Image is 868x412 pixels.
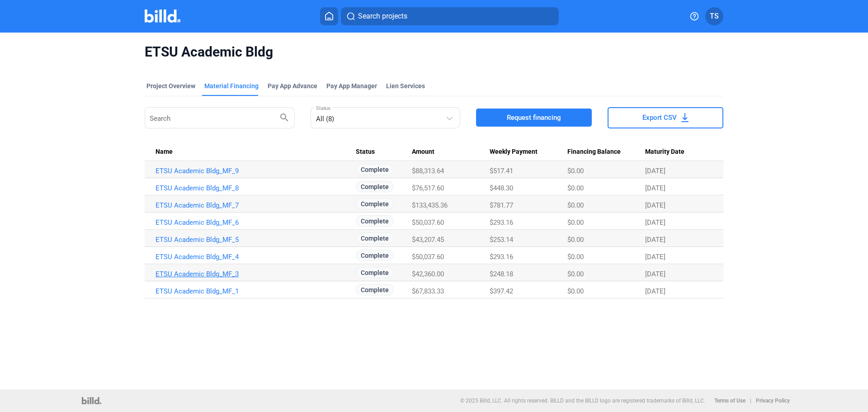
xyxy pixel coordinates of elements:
span: $293.16 [490,218,513,227]
span: [DATE] [645,167,665,175]
span: [DATE] [645,236,665,244]
p: © 2025 Billd, LLC. All rights reserved. BILLD and the BILLD logo are registered trademarks of Bil... [460,398,705,404]
span: $76,517.60 [412,184,444,192]
span: Complete [356,198,394,209]
div: Material Financing [204,81,259,90]
span: Complete [356,164,394,175]
a: ETSU Academic Bldg_MF_8 [156,184,356,192]
span: $43,207.45 [412,236,444,244]
span: Export CSV [642,113,677,122]
span: $50,037.60 [412,218,444,227]
span: ETSU Academic Bldg [145,43,723,61]
b: Privacy Policy [756,398,790,404]
span: $42,360.00 [412,270,444,278]
div: Name [156,148,356,156]
div: Maturity Date [645,148,712,156]
button: Export CSV [608,107,723,128]
a: ETSU Academic Bldg_MF_7 [156,201,356,209]
span: $0.00 [567,287,584,295]
span: [DATE] [645,287,665,295]
span: $0.00 [567,218,584,227]
span: $248.18 [490,270,513,278]
button: Search projects [341,7,559,25]
a: ETSU Academic Bldg_MF_4 [156,253,356,261]
span: [DATE] [645,270,665,278]
span: Amount [412,148,434,156]
div: Financing Balance [567,148,645,156]
div: Pay App Advance [268,81,317,90]
span: $781.77 [490,201,513,209]
span: Complete [356,284,394,295]
span: [DATE] [645,218,665,227]
b: Terms of Use [714,398,745,404]
div: Status [356,148,412,156]
span: Complete [356,181,394,192]
span: Complete [356,232,394,244]
span: $0.00 [567,167,584,175]
button: Request financing [476,109,592,127]
mat-icon: search [279,112,290,123]
span: Complete [356,215,394,227]
a: ETSU Academic Bldg_MF_3 [156,270,356,278]
p: | [750,398,751,404]
span: $50,037.60 [412,253,444,261]
span: $0.00 [567,201,584,209]
span: [DATE] [645,184,665,192]
span: Status [356,148,375,156]
span: Pay App Manager [326,81,377,90]
a: ETSU Academic Bldg_MF_9 [156,167,356,175]
div: Weekly Payment [490,148,567,156]
span: TS [710,11,719,22]
img: logo [82,397,101,404]
span: $0.00 [567,253,584,261]
span: Maturity Date [645,148,684,156]
span: Financing Balance [567,148,621,156]
div: Lien Services [386,81,425,90]
div: Project Overview [146,81,195,90]
span: $88,313.64 [412,167,444,175]
div: Amount [412,148,490,156]
span: $397.42 [490,287,513,295]
span: $293.16 [490,253,513,261]
a: ETSU Academic Bldg_MF_1 [156,287,356,295]
span: Weekly Payment [490,148,538,156]
span: [DATE] [645,201,665,209]
button: TS [705,7,723,25]
a: ETSU Academic Bldg_MF_5 [156,236,356,244]
span: Complete [356,250,394,261]
span: [DATE] [645,253,665,261]
span: $0.00 [567,184,584,192]
span: $253.14 [490,236,513,244]
span: $517.41 [490,167,513,175]
mat-select-trigger: All (8) [316,115,334,123]
span: $67,833.33 [412,287,444,295]
a: ETSU Academic Bldg_MF_6 [156,218,356,227]
img: Billd Company Logo [145,9,180,23]
span: $448.30 [490,184,513,192]
span: $0.00 [567,270,584,278]
span: Complete [356,267,394,278]
span: $133,435.36 [412,201,448,209]
span: $0.00 [567,236,584,244]
span: Name [156,148,173,156]
span: Request financing [507,113,561,122]
span: Search projects [358,11,407,22]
